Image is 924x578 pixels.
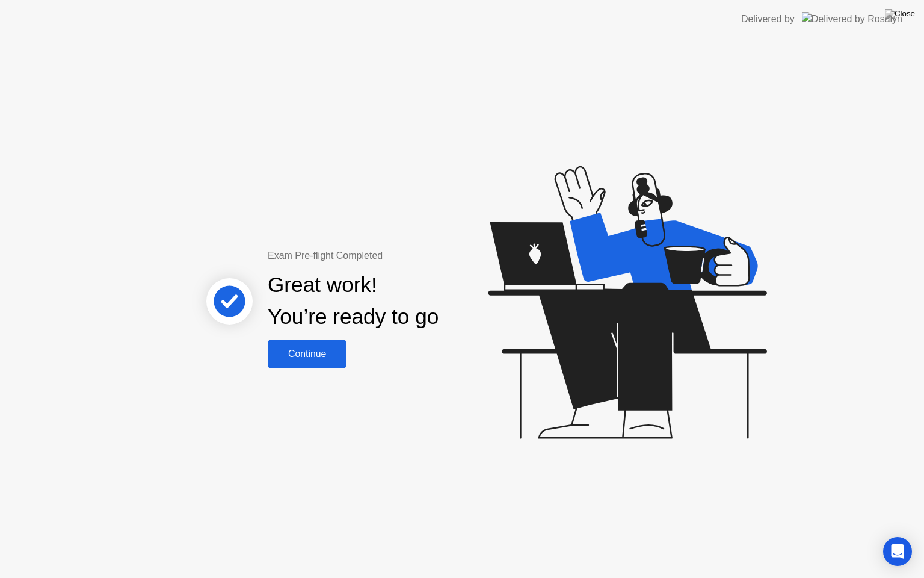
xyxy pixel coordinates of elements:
[268,340,346,368] button: Continue
[885,9,915,19] img: Close
[802,12,902,26] img: Delivered by Rosalyn
[268,269,439,333] div: Great work! You’re ready to go
[271,349,343,359] div: Continue
[883,537,912,566] div: Open Intercom Messenger
[741,12,795,26] div: Delivered by
[268,249,516,263] div: Exam Pre-flight Completed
